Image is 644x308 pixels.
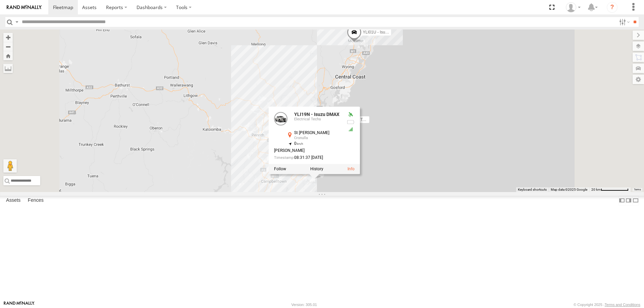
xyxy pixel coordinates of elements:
[294,136,341,140] div: Cronulla
[625,196,632,205] label: Dock Summary Table to the Right
[607,2,618,13] i: ?
[346,119,355,125] div: No battery health information received from this device.
[291,303,317,307] div: Version: 305.01
[310,167,323,171] label: View Asset History
[294,131,341,135] div: St [PERSON_NAME]
[294,141,303,146] span: 0
[616,17,631,27] label: Search Filter Options
[634,188,641,191] a: Terms
[551,188,587,191] span: Map data ©2025 Google
[346,127,355,132] div: GSM Signal = 5
[3,159,17,173] button: Drag Pegman onto the map to open Street View
[632,196,639,205] label: Hide Summary Table
[605,303,640,307] a: Terms and Conditions
[4,301,35,308] a: Visit our Website
[633,75,644,84] label: Map Settings
[294,117,341,121] div: Electrical Techs
[14,17,19,27] label: Search Query
[563,2,583,12] div: Tom Tozer
[3,51,13,60] button: Zoom Home
[619,196,625,205] label: Dock Summary Table to the Left
[7,5,42,10] img: rand-logo.svg
[274,112,287,126] a: View Asset Details
[574,303,640,307] div: © Copyright 2025 -
[346,112,355,118] div: Valid GPS Fix
[591,188,601,191] span: 20 km
[363,30,402,35] span: YLI01U - Isuzu DMAX
[518,187,547,192] button: Keyboard shortcuts
[274,167,286,171] label: Realtime tracking of Asset
[24,196,47,205] label: Fences
[3,196,24,205] label: Assets
[3,33,13,42] button: Zoom in
[294,112,339,117] a: YLI19N - Isuzu DMAX
[589,187,631,192] button: Map Scale: 20 km per 79 pixels
[3,64,13,73] label: Measure
[3,42,13,51] button: Zoom out
[341,117,384,122] span: BK71PG - Toyota Hiace
[274,156,341,160] div: Date/time of location update
[347,167,355,171] a: View Asset Details
[274,148,341,153] div: [PERSON_NAME]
